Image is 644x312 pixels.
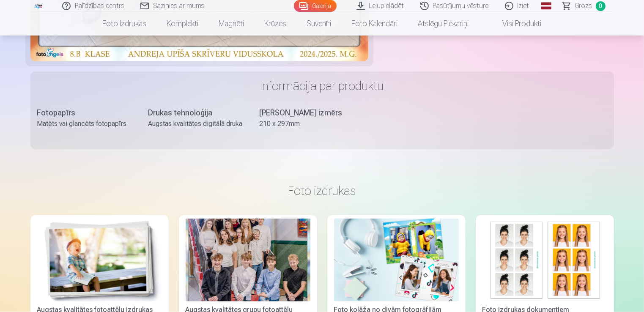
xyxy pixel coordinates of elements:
[37,78,607,93] h3: Informācija par produktu
[342,12,408,36] a: Foto kalendāri
[209,12,255,36] a: Magnēti
[148,107,243,119] div: Drukas tehnoloģija
[408,12,479,36] a: Atslēgu piekariņi
[34,3,43,8] img: /fa1
[37,183,607,198] h3: Foto izdrukas
[148,119,243,129] div: Augstas kvalitātes digitālā druka
[482,219,607,302] img: Foto izdrukas dokumentiem
[479,12,552,36] a: Visi produkti
[260,119,354,129] div: 210 x 297mm
[596,1,606,11] span: 0
[255,12,297,36] a: Krūzes
[334,219,459,302] img: Foto kolāža no divām fotogrāfijām
[37,119,132,129] div: Matēts vai glancēts fotopapīrs
[575,1,592,11] span: Grozs
[37,107,132,119] div: Fotopapīrs
[157,12,209,36] a: Komplekti
[260,107,354,119] div: [PERSON_NAME] izmērs
[93,12,157,36] a: Foto izdrukas
[37,219,162,302] img: Augstas kvalitātes fotoattēlu izdrukas
[297,12,342,36] a: Suvenīri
